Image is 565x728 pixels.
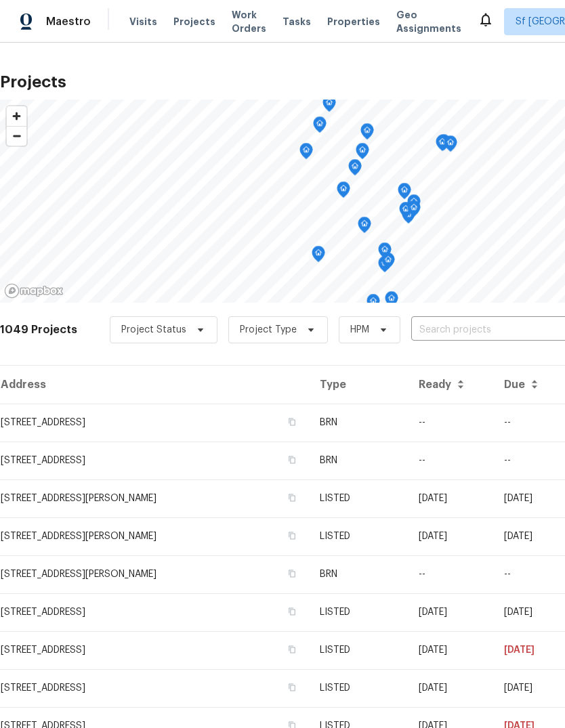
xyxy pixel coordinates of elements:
[309,631,408,669] td: LISTED
[408,442,493,479] td: --
[493,555,564,593] td: --
[232,8,266,35] span: Work Orders
[360,123,374,144] div: Map marker
[327,15,380,28] span: Properties
[493,442,564,479] td: Resale COE 2025-08-11T00:00:00.000Z
[312,246,325,267] div: Map marker
[286,605,298,618] button: Copy Address
[493,593,564,631] td: [DATE]
[309,479,408,517] td: LISTED
[408,555,493,593] td: --
[398,183,411,204] div: Map marker
[408,404,493,442] td: --
[286,681,298,693] button: Copy Address
[286,568,298,580] button: Copy Address
[286,643,298,656] button: Copy Address
[322,95,336,116] div: Map marker
[378,242,392,263] div: Map marker
[408,366,493,404] th: Ready
[385,291,398,312] div: Map marker
[493,631,564,669] td: [DATE]
[356,143,369,164] div: Map marker
[129,15,157,28] span: Visits
[309,555,408,593] td: BRN
[493,479,564,517] td: [DATE]
[46,15,91,28] span: Maestro
[309,669,408,707] td: LISTED
[396,8,461,35] span: Geo Assignments
[173,15,215,28] span: Projects
[7,126,26,146] button: Zoom out
[337,181,350,202] div: Map marker
[350,323,369,337] span: HPM
[493,366,564,404] th: Due
[408,479,493,517] td: [DATE]
[309,517,408,555] td: LISTED
[408,631,493,669] td: [DATE]
[437,134,451,155] div: Map marker
[408,593,493,631] td: [DATE]
[4,283,64,299] a: Mapbox homepage
[407,194,421,215] div: Map marker
[240,323,297,337] span: Project Type
[299,143,313,164] div: Map marker
[408,669,493,707] td: [DATE]
[309,366,408,404] th: Type
[309,442,408,479] td: BRN
[121,323,186,337] span: Project Status
[378,256,392,277] div: Map marker
[286,416,298,428] button: Copy Address
[436,135,449,156] div: Map marker
[286,530,298,542] button: Copy Address
[407,200,421,221] div: Map marker
[7,106,26,126] button: Zoom in
[367,294,380,315] div: Map marker
[408,517,493,555] td: [DATE]
[493,517,564,555] td: [DATE]
[358,217,371,238] div: Map marker
[493,669,564,707] td: [DATE]
[444,135,457,156] div: Map marker
[493,404,564,442] td: --
[348,159,362,180] div: Map marker
[399,202,413,223] div: Map marker
[286,454,298,466] button: Copy Address
[309,404,408,442] td: BRN
[309,593,408,631] td: LISTED
[313,116,327,137] div: Map marker
[282,17,311,26] span: Tasks
[286,492,298,504] button: Copy Address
